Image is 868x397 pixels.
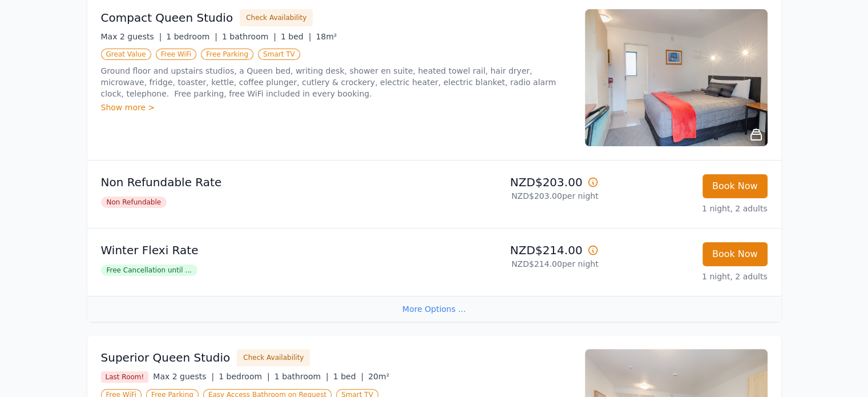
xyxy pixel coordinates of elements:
span: 20m² [368,372,389,381]
div: Show more > [101,102,571,113]
span: 18m² [316,32,337,41]
p: NZD$203.00 [439,174,599,190]
button: Book Now [703,174,768,198]
p: 1 night, 2 adults [608,203,768,214]
button: Check Availability [240,9,313,26]
span: Great Value [101,49,151,60]
p: Non Refundable Rate [101,174,430,190]
span: 1 bedroom | [219,372,270,381]
p: NZD$203.00 per night [439,190,599,202]
div: More Options ... [87,296,781,322]
span: Max 2 guests | [153,372,214,381]
h3: Compact Queen Studio [101,10,233,26]
span: Free Cancellation until ... [101,264,197,276]
span: Smart TV [258,49,300,60]
span: Non Refundable [101,197,167,208]
p: NZD$214.00 per night [439,258,599,270]
button: Book Now [703,242,768,266]
span: 1 bed | [281,32,311,41]
span: 1 bedroom | [166,32,217,41]
span: 1 bathroom | [274,372,329,381]
p: 1 night, 2 adults [608,271,768,282]
p: Winter Flexi Rate [101,242,430,258]
span: 1 bathroom | [222,32,276,41]
button: Check Availability [237,349,310,366]
span: Last Room! [101,371,149,383]
span: Free Parking [201,49,253,60]
span: Max 2 guests | [101,32,162,41]
p: Ground floor and upstairs studios, a Queen bed, writing desk, shower en suite, heated towel rail,... [101,65,571,99]
span: Free WiFi [156,49,197,60]
span: 1 bed | [333,372,364,381]
h3: Superior Queen Studio [101,350,231,366]
p: NZD$214.00 [439,242,599,258]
